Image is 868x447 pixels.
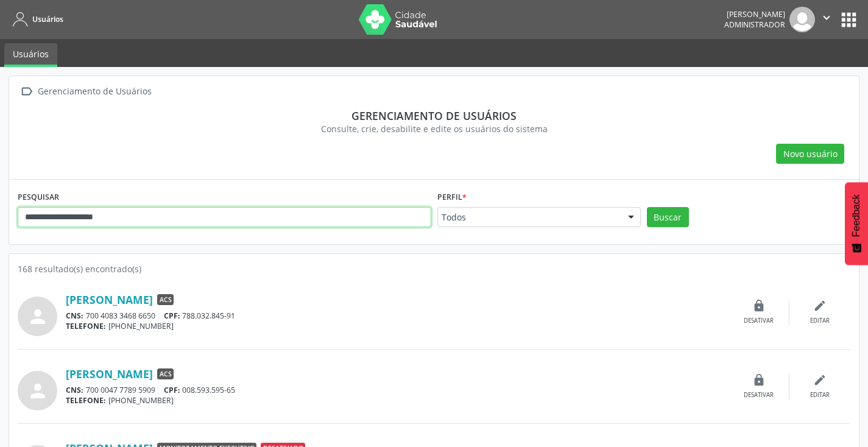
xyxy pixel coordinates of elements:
[724,19,785,30] span: Administrador
[66,367,153,381] a: [PERSON_NAME]
[776,144,844,164] button: Novo usuário
[647,207,689,228] button: Buscar
[851,194,862,237] span: Feedback
[752,373,766,387] i: lock
[66,395,106,406] span: TELEFONE:
[18,83,35,100] i: 
[437,188,467,207] label: Perfil
[789,7,815,32] img: img
[35,83,153,100] div: Gerenciamento de Usuários
[66,395,729,406] div: [PHONE_NUMBER]
[27,306,49,328] i: person
[26,109,842,122] div: Gerenciamento de usuários
[9,9,63,29] a: Usuários
[442,211,616,224] span: Todos
[157,368,174,379] span: ACS
[744,317,774,325] div: Desativar
[66,385,83,395] span: CNS:
[838,9,859,30] button: apps
[26,122,842,135] div: Consulte, crie, desabilite e edite os usuários do sistema
[157,294,174,305] span: ACS
[18,262,850,275] div: 168 resultado(s) encontrado(s)
[744,391,774,399] div: Desativar
[4,43,57,67] a: Usuários
[724,9,785,19] div: [PERSON_NAME]
[810,391,830,399] div: Editar
[18,83,153,100] a:  Gerenciamento de Usuários
[783,147,838,160] span: Novo usuário
[810,317,830,325] div: Editar
[815,7,838,32] button: 
[66,311,83,321] span: CNS:
[66,321,729,331] div: [PHONE_NUMBER]
[820,11,833,24] i: 
[164,311,180,321] span: CPF:
[845,182,868,265] button: Feedback - Mostrar pesquisa
[752,299,766,312] i: lock
[66,385,729,395] div: 700 0047 7789 5909 008.593.595-65
[66,311,729,321] div: 700 4083 3468 6650 788.032.845-91
[66,293,153,306] a: [PERSON_NAME]
[813,373,827,387] i: edit
[66,321,106,331] span: TELEFONE:
[32,14,63,24] span: Usuários
[164,385,180,395] span: CPF:
[18,188,59,207] label: PESQUISAR
[27,380,49,402] i: person
[813,299,827,312] i: edit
